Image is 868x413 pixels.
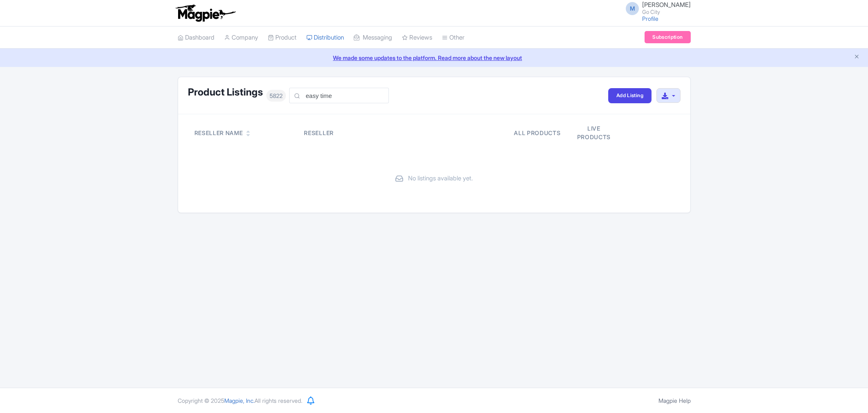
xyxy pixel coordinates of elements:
[188,87,263,98] h1: Product Listings
[224,27,258,49] a: Company
[268,27,297,49] a: Product
[174,4,237,22] img: logo-ab69f6fb50320c5b225c76a69d11143b.png
[514,129,560,137] div: All products
[289,88,389,103] input: Search By Reseller Name
[442,27,464,49] a: Other
[642,15,658,22] a: Profile
[408,174,473,183] span: No listings available yet.
[304,129,404,137] div: Reseller
[658,397,691,404] a: Magpie Help
[178,27,214,49] a: Dashboard
[194,129,243,137] div: Reseller Name
[571,124,617,141] div: Live products
[266,90,286,102] span: 5822
[354,27,392,49] a: Messaging
[854,53,860,62] button: Close announcement
[402,27,432,49] a: Reviews
[645,31,690,43] a: Subscription
[642,9,691,15] small: Go City
[5,53,863,62] a: We made some updates to the platform. Read more about the new layout
[626,2,639,15] span: M
[608,88,652,103] a: Add Listing
[173,396,307,405] div: Copyright © 2025 All rights reserved.
[642,1,691,9] span: [PERSON_NAME]
[621,2,691,15] a: M [PERSON_NAME] Go City
[306,27,344,49] a: Distribution
[224,397,254,404] span: Magpie, Inc.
